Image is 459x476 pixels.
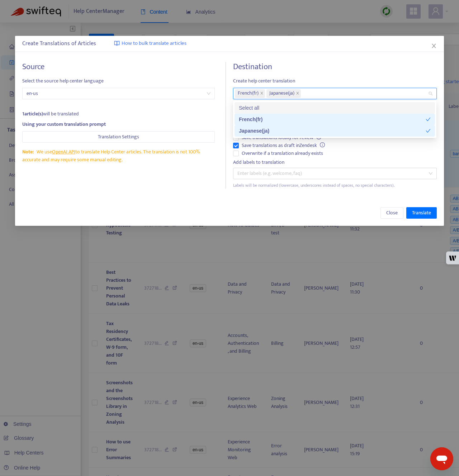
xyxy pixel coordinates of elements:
[22,120,215,128] div: Using your custom translation prompt
[412,209,431,217] span: Translate
[380,207,403,219] button: Close
[239,149,326,157] span: Overwrite if a translation already exists
[98,133,139,141] span: Translation Settings
[233,182,436,189] div: Labels will be normalized (lowercase, underscores instead of spaces, no special characters).
[269,89,294,98] span: Japanese ( ja )
[260,91,264,96] span: close
[238,89,259,98] span: French ( fr )
[239,142,328,149] span: Save translations as draft in Zendesk
[239,127,426,135] div: Japanese ( ja )
[235,102,435,114] div: Select all
[239,115,426,123] div: French ( fr )
[430,42,438,50] button: Close
[426,117,431,122] span: check
[426,128,431,133] span: check
[114,41,120,46] img: image-link
[239,104,431,112] div: Select all
[52,148,75,156] a: OpenAI API
[296,91,299,96] span: close
[22,131,215,143] button: Translation Settings
[320,142,325,147] span: info-circle
[233,62,436,72] h4: Destination
[22,148,215,164] div: We use to translate Help Center articles. The translation is not 100% accurate and may require so...
[233,158,436,166] div: Add labels to translation
[122,39,186,48] span: How to bulk translate articles
[22,77,215,85] span: Select the source help center language
[22,39,436,48] div: Create Translations of Articles
[233,77,436,85] span: Create help center translation
[22,110,215,118] div: will be translated
[27,88,210,99] span: en-us
[386,209,398,217] span: Close
[22,148,34,156] span: Note:
[406,207,437,219] button: Translate
[431,43,437,49] span: close
[22,62,215,72] h4: Source
[114,39,186,48] a: How to bulk translate articles
[22,110,43,118] strong: 1 article(s)
[430,447,453,470] iframe: Button to launch messaging window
